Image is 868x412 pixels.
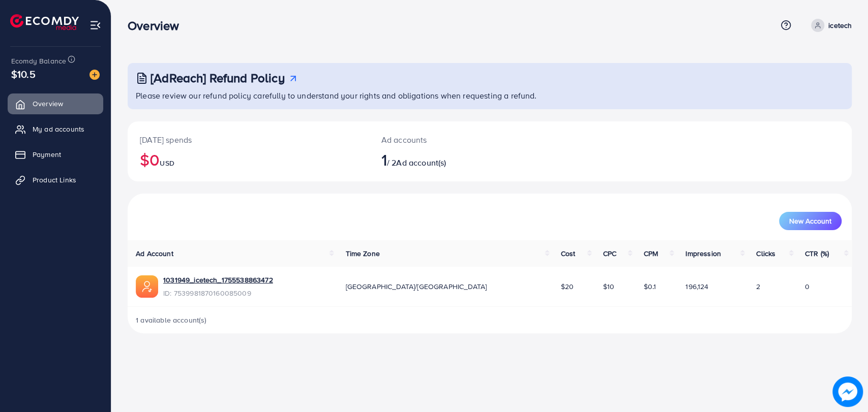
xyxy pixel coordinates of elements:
h2: / 2 [381,150,538,169]
span: CPM [644,248,658,259]
img: image [832,376,863,407]
img: image [89,70,100,80]
span: [GEOGRAPHIC_DATA]/[GEOGRAPHIC_DATA] [345,281,487,292]
a: icetech [807,19,852,32]
a: Product Links [8,170,103,190]
button: New Account [779,212,842,230]
a: 1031949_icetech_1755538863472 [163,275,273,285]
span: New Account [789,217,831,225]
span: 2 [756,281,760,292]
h2: $0 [140,150,357,169]
span: Time Zone [345,248,379,259]
span: My ad accounts [33,124,84,134]
span: Clicks [756,248,775,259]
span: Product Links [33,175,76,185]
h3: Overview [128,18,187,33]
img: logo [10,14,79,30]
p: Ad accounts [381,134,538,146]
img: ic-ads-acc.e4c84228.svg [136,275,158,298]
a: Payment [8,144,103,165]
p: Please review our refund policy carefully to understand your rights and obligations when requesti... [136,89,846,102]
h3: [AdReach] Refund Policy [151,71,285,85]
span: Payment [33,149,61,160]
span: CPC [603,248,616,259]
span: USD [160,158,174,168]
span: $10.5 [11,67,36,81]
a: Overview [8,93,103,114]
span: $10 [603,281,614,292]
span: Ecomdy Balance [11,56,66,66]
span: CTR (%) [805,248,829,259]
span: ID: 7539981870160085009 [163,288,273,298]
img: menu [89,19,101,31]
span: 1 available account(s) [136,315,207,325]
span: Impression [685,248,721,259]
p: [DATE] spends [140,134,357,146]
span: 1 [381,148,387,171]
span: Cost [561,248,576,259]
span: 196,124 [685,281,708,292]
a: My ad accounts [8,119,103,139]
span: Overview [33,99,63,109]
span: Ad account(s) [396,157,446,168]
span: 0 [805,281,810,292]
span: $20 [561,281,574,292]
p: icetech [828,19,852,31]
span: Ad Account [136,248,173,259]
span: $0.1 [644,281,656,292]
